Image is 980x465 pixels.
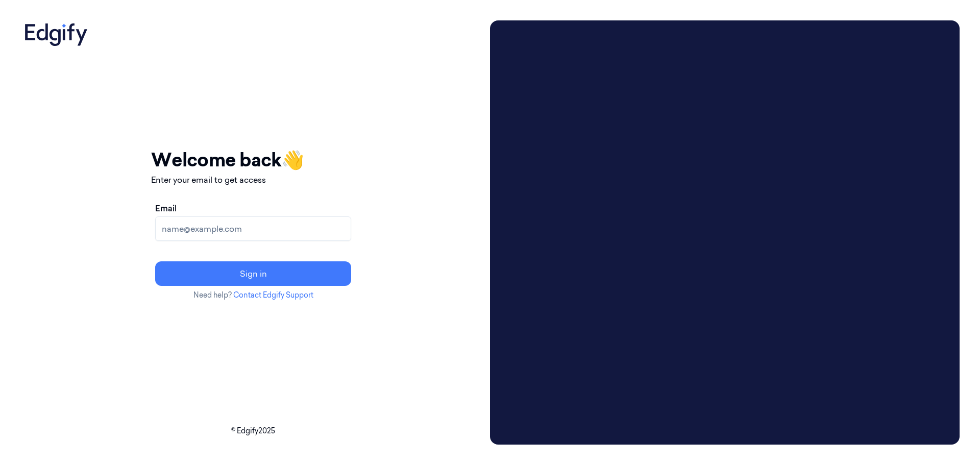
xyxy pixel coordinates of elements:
input: name@example.com [155,216,351,241]
p: Enter your email to get access [151,174,355,186]
h1: Welcome back 👋 [151,146,355,174]
a: Contact Edgify Support [233,290,313,300]
p: Need help? [151,290,355,301]
button: Sign in [155,261,351,286]
p: © Edgify 2025 [20,426,486,436]
label: Email [155,202,177,214]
